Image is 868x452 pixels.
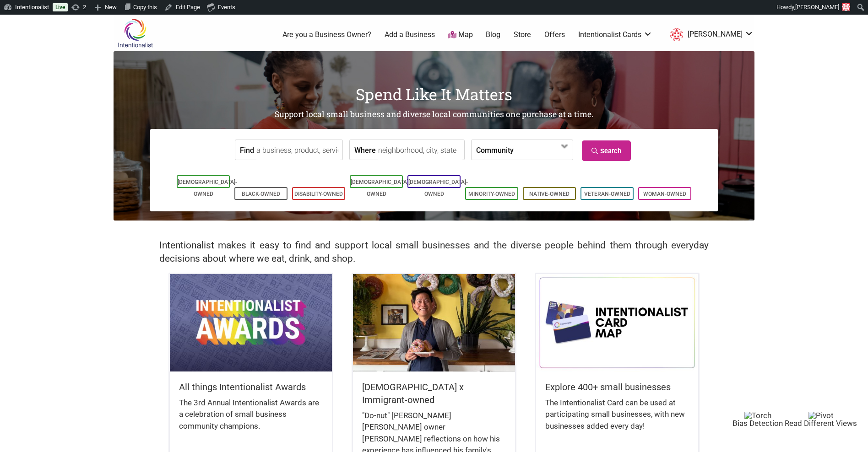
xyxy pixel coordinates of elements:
a: Veteran-Owned [584,191,630,197]
a: Minority-Owned [468,191,515,197]
a: Are you a Business Owner? [282,30,371,40]
a: [DEMOGRAPHIC_DATA]-Owned [351,179,410,197]
h5: [DEMOGRAPHIC_DATA] x Immigrant-owned [362,381,506,406]
a: Map [448,30,473,40]
a: Disability-Owned [294,191,343,197]
img: Pivot [808,412,834,420]
a: Intentionalist Cards [578,30,652,40]
label: Where [354,140,376,160]
a: Store [514,30,531,40]
input: a business, product, service [256,140,340,161]
h1: Spend Like It Matters [114,83,754,105]
a: [PERSON_NAME] [666,27,754,43]
a: Black-Owned [242,191,280,197]
a: [DEMOGRAPHIC_DATA]-Owned [408,179,468,197]
a: Blog [486,30,500,40]
div: The 3rd Annual Intentionalist Awards are a celebration of small business community champions. [179,397,323,441]
input: neighborhood, city, state [378,140,462,161]
img: Intentionalist Awards [170,274,332,371]
img: Intentionalist Card Map [536,274,698,371]
h5: All things Intentionalist Awards [179,381,323,393]
li: Sarah-Studer [666,27,754,43]
span: [PERSON_NAME] [795,4,839,11]
img: King Donuts - Hong Chhuor [353,274,515,371]
span: Read Different Views [785,419,857,428]
a: Woman-Owned [643,191,686,197]
label: Find [240,140,254,160]
img: Intentionalist [114,18,157,48]
h2: Support local small business and diverse local communities one purchase at a time. [114,109,754,120]
a: Offers [544,30,565,40]
a: Add a Business [385,30,435,40]
span: Bias Detection [732,419,783,428]
h5: Explore 400+ small businesses [545,381,689,393]
label: Community [476,140,514,160]
a: Search [582,140,631,161]
h2: Intentionalist makes it easy to find and support local small businesses and the diverse people be... [159,239,709,265]
img: Torch [744,412,771,420]
a: [DEMOGRAPHIC_DATA]-Owned [178,179,237,197]
a: Native-Owned [529,191,570,197]
a: Live [53,3,68,11]
div: The Intentionalist Card can be used at participating small businesses, with new businesses added ... [545,397,689,441]
button: Torch Bias Detection [732,411,783,427]
button: Pivot Read Different Views [785,411,857,427]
